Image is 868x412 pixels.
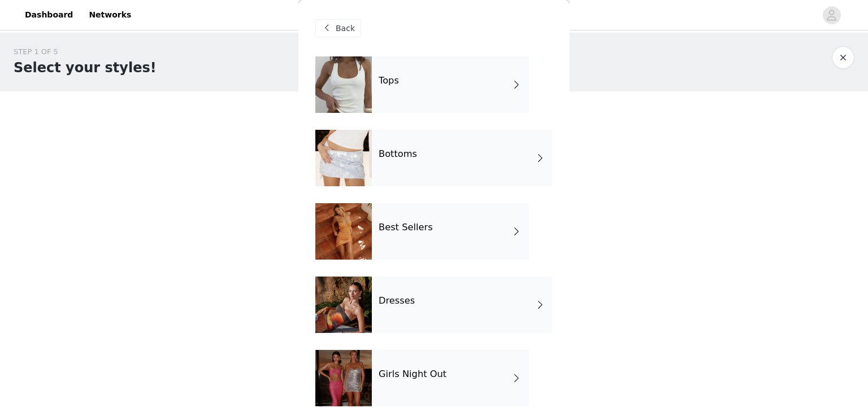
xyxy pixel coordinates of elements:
h4: Girls Night Out [379,369,446,379]
h4: Tops [379,76,399,86]
h1: Select your styles! [14,58,157,78]
a: Networks [82,2,138,28]
a: Dashboard [18,2,80,28]
h4: Best Sellers [379,222,433,233]
div: avatar [826,6,837,24]
span: Back [336,23,355,34]
h4: Dresses [379,296,415,306]
h4: Bottoms [379,149,417,159]
div: STEP 1 OF 5 [14,46,157,58]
